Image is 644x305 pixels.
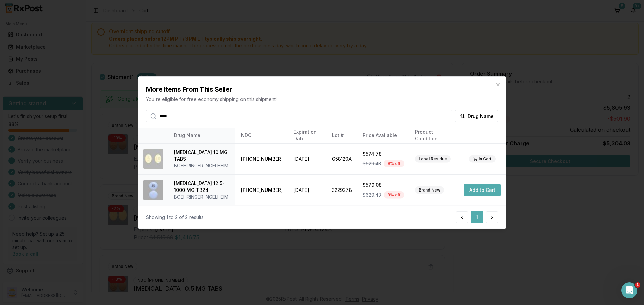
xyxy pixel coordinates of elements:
div: 9 % off [384,160,404,167]
th: Product Condition [410,127,459,143]
div: BOEHRINGER INGELHEIM [174,194,230,200]
th: Lot # [327,127,357,143]
div: Label Residue [415,155,451,163]
div: In Cart [469,155,496,163]
h2: More Items From This Seller [146,84,498,94]
td: [PHONE_NUMBER] [235,174,288,206]
div: 8 % off [384,191,404,199]
div: BOEHRINGER INGELHEIM [174,162,230,169]
button: Drug Name [455,110,498,122]
button: Add to Cart [464,184,501,196]
th: NDC [235,127,288,143]
span: $629.43 [363,192,381,198]
td: [DATE] [288,174,327,206]
div: $579.08 [363,182,404,188]
div: [MEDICAL_DATA] 12.5-1000 MG TB24 [174,180,230,194]
td: 3229278 [327,174,357,206]
td: G58120A [327,143,357,174]
th: Price Available [357,127,410,143]
div: [MEDICAL_DATA] 10 MG TABS [174,149,230,162]
img: Synjardy XR 12.5-1000 MG TB24 [143,180,163,200]
div: Showing 1 to 2 of 2 results [146,214,204,221]
th: Drug Name [169,127,235,143]
td: [DATE] [288,143,327,174]
img: Jardiance 10 MG TABS [143,149,163,169]
span: 1 [635,282,640,288]
p: You're eligible for free economy shipping on this shipment! [146,96,498,102]
div: $574.78 [363,151,404,157]
iframe: Intercom live chat [621,282,637,298]
span: $629.43 [363,160,381,167]
th: Expiration Date [288,127,327,143]
button: 1 [471,211,483,223]
td: [PHONE_NUMBER] [235,143,288,174]
div: Brand New [415,186,444,194]
span: Drug Name [468,112,494,119]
